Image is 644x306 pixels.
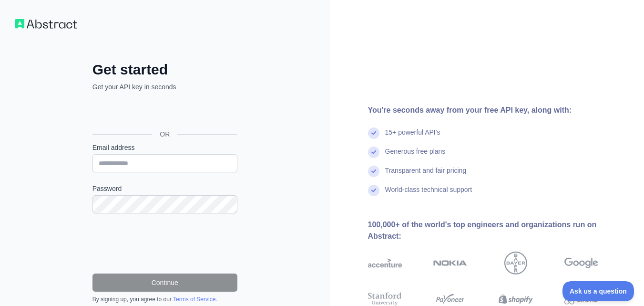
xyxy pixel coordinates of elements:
div: World-class technical support [385,185,472,204]
div: 100,000+ of the world's top engineers and organizations run on Abstract: [368,219,629,242]
img: bayer [504,252,527,274]
img: accenture [368,252,402,274]
div: Generous free plans [385,147,446,166]
p: Get your API key in seconds [92,82,237,92]
div: Transparent and fair pricing [385,166,467,185]
img: google [564,252,598,274]
img: check mark [368,127,379,139]
a: Terms of Service [173,296,215,303]
label: Password [92,184,237,193]
div: 15+ powerful API's [385,127,440,147]
button: Continue [92,274,237,292]
img: check mark [368,166,379,177]
iframe: reCAPTCHA [92,225,237,262]
img: check mark [368,185,379,196]
iframe: Sign in with Google Button [88,102,240,123]
h2: Get started [92,61,237,78]
label: Email address [92,143,237,152]
img: Workflow [15,19,77,29]
div: By signing up, you agree to our . [92,295,237,303]
img: nokia [433,252,467,274]
img: check mark [368,147,379,158]
div: You're seconds away from your free API key, along with: [368,105,629,116]
span: OR [152,129,177,139]
iframe: Toggle Customer Support [562,281,634,301]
